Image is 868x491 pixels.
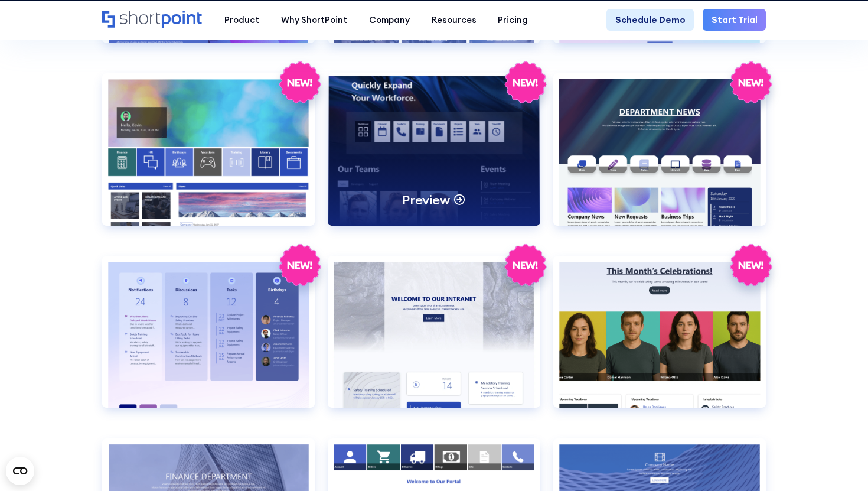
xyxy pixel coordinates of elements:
a: Home [102,11,203,30]
div: Why ShortPoint [281,14,347,27]
a: HR 6 [553,73,766,243]
div: Resources [432,14,477,27]
a: HR 9 [553,256,766,425]
a: Company [358,9,420,31]
a: Start Trial [703,9,766,31]
a: HR 5Preview [328,73,540,243]
div: Pricing [498,14,528,27]
button: Open CMP widget [6,457,34,485]
a: HR 7 [102,256,315,425]
a: Pricing [487,9,539,31]
a: HR 4 [102,73,315,243]
a: Why ShortPoint [270,9,358,31]
iframe: Chat Widget [655,354,868,491]
a: Product [214,9,270,31]
a: Schedule Demo [606,9,694,31]
div: Company [369,14,410,27]
a: Resources [420,9,487,31]
a: HR 8 [328,256,540,425]
p: Preview [402,191,449,209]
div: Product [224,14,259,27]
